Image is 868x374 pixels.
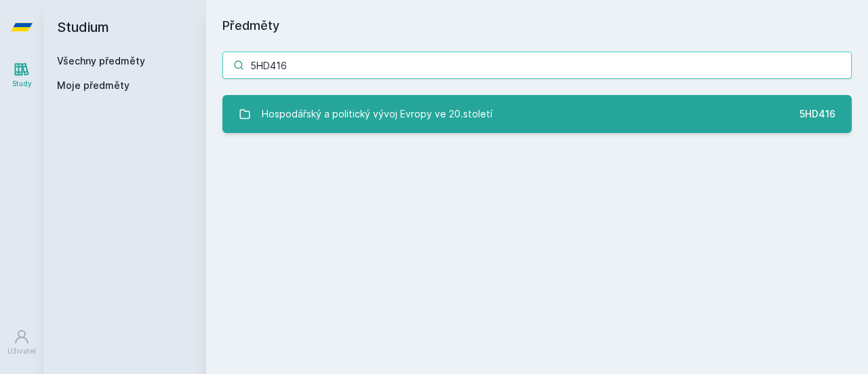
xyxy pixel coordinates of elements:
h1: Předměty [222,16,852,35]
a: Hospodářský a politický vývoj Evropy ve 20.století 5HD416 [222,95,852,133]
a: Všechny předměty [57,55,145,67]
div: Uživatel [7,346,36,356]
div: Study [12,79,32,89]
a: Study [3,54,41,96]
span: Moje předměty [57,79,130,92]
input: Název nebo ident předmětu… [222,52,852,79]
a: Uživatel [3,322,41,363]
div: 5HD416 [800,107,835,121]
div: Hospodářský a politický vývoj Evropy ve 20.století [262,100,492,128]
